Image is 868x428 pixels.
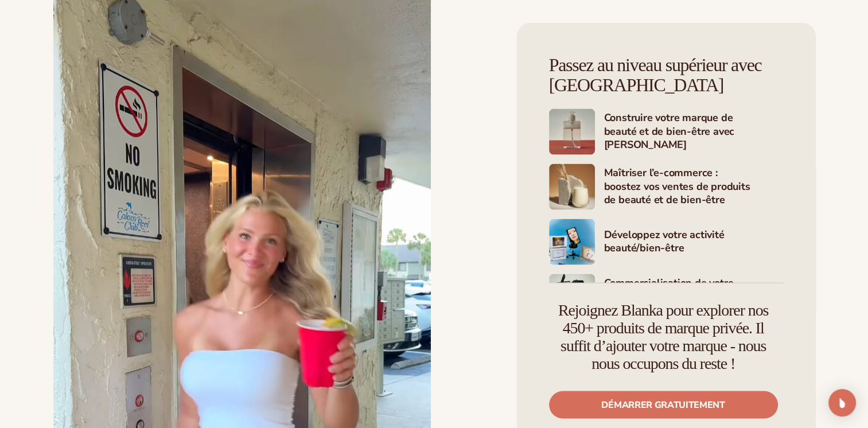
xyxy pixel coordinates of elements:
h4: Passez au niveau supérieur avec [GEOGRAPHIC_DATA] [549,55,784,95]
img: Image Shopify 6 [549,274,595,320]
h4: Construire votre marque de beauté et de bien-être avec [PERSON_NAME] [604,111,784,153]
a: Image Shopify 4 Maîtriser l’e-commerce : boostez vos ventes de produits de beauté et de bien-être [549,164,784,210]
h4: Maîtriser l’e-commerce : boostez vos ventes de produits de beauté et de bien-être [604,166,784,208]
h4: Commercialisation de votre marque de beauté et de bien-être 101 [604,277,784,318]
h4: Développez votre activité beauté/bien-être [604,228,784,256]
img: Image Shopify 5 [549,219,595,265]
a: Image Shopify 6 Commercialisation de votre marque de beauté et de bien-être 101 [549,274,784,320]
img: Image Shopify 3 [549,109,595,155]
a: Démarrer gratuitement [549,391,778,419]
h4: Rejoignez Blanka pour explorer nos 450+ produits de marque privée. Il suffit d’ajouter votre marq... [549,302,778,372]
img: Image Shopify 4 [549,164,595,210]
a: Image Shopify 3 Construire votre marque de beauté et de bien-être avec [PERSON_NAME] [549,109,784,155]
a: Image Shopify 5 Développez votre activité beauté/bien-être [549,219,784,265]
div: Ouvrez Intercom Messenger [828,389,856,417]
